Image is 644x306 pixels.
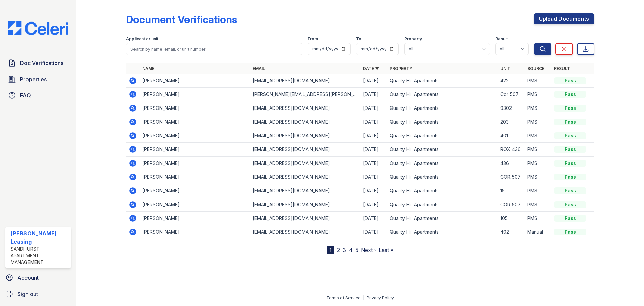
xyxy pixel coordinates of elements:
label: From [308,36,318,42]
td: 105 [498,212,525,225]
td: [PERSON_NAME] [140,184,250,198]
td: [EMAIL_ADDRESS][DOMAIN_NAME] [250,198,360,212]
td: 15 [498,184,525,198]
span: Doc Verifications [20,59,63,67]
div: Pass [554,187,586,194]
label: To [356,36,361,42]
td: [EMAIL_ADDRESS][DOMAIN_NAME] [250,212,360,225]
a: Property [390,66,412,71]
a: Next › [361,247,376,253]
td: Manual [525,225,551,239]
div: Pass [554,132,586,139]
td: 422 [498,74,525,88]
td: [EMAIL_ADDRESS][DOMAIN_NAME] [250,170,360,184]
td: [DATE] [360,225,387,239]
td: [DATE] [360,198,387,212]
a: Source [527,66,544,71]
label: Property [404,36,422,42]
td: [PERSON_NAME] [140,115,250,129]
td: [PERSON_NAME] [140,88,250,101]
div: Pass [554,174,586,180]
td: [PERSON_NAME] [140,170,250,184]
a: Date ▼ [363,66,379,71]
td: Quality Hill Apartments [387,170,497,184]
td: Quality Hill Apartments [387,129,497,143]
a: Account [3,271,74,285]
td: PMS [525,74,551,88]
a: Last » [379,247,393,253]
td: PMS [525,157,551,170]
div: Document Verifications [126,13,237,26]
div: | [363,295,364,300]
td: [EMAIL_ADDRESS][DOMAIN_NAME] [250,184,360,198]
td: Quality Hill Apartments [387,143,497,157]
td: [PERSON_NAME] [140,143,250,157]
td: [DATE] [360,74,387,88]
div: Pass [554,146,586,153]
td: [PERSON_NAME] [140,129,250,143]
div: Pass [554,201,586,208]
span: FAQ [20,91,31,99]
a: Terms of Service [326,295,361,300]
div: Pass [554,160,586,167]
td: [DATE] [360,157,387,170]
div: 1 [327,246,334,254]
td: PMS [525,129,551,143]
td: PMS [525,212,551,225]
td: PMS [525,143,551,157]
td: Quality Hill Apartments [387,212,497,225]
td: [EMAIL_ADDRESS][DOMAIN_NAME] [250,143,360,157]
div: Pass [554,77,586,84]
td: Quality Hill Apartments [387,225,497,239]
div: Pass [554,105,586,112]
a: FAQ [5,89,71,102]
a: Doc Verifications [5,56,71,70]
td: PMS [525,115,551,129]
span: Properties [20,75,47,83]
td: [DATE] [360,88,387,101]
td: 402 [498,225,525,239]
a: 3 [343,247,346,253]
td: PMS [525,184,551,198]
td: [DATE] [360,184,387,198]
label: Applicant or unit [126,36,158,42]
td: 0302 [498,101,525,115]
a: Sign out [3,287,74,301]
td: 436 [498,157,525,170]
td: [PERSON_NAME] [140,198,250,212]
td: [PERSON_NAME] [140,101,250,115]
a: Upload Documents [534,13,594,24]
td: [EMAIL_ADDRESS][DOMAIN_NAME] [250,225,360,239]
td: [EMAIL_ADDRESS][DOMAIN_NAME] [250,74,360,88]
td: [DATE] [360,129,387,143]
span: Sign out [17,290,38,298]
a: Name [142,66,154,71]
td: 203 [498,115,525,129]
td: Quality Hill Apartments [387,115,497,129]
input: Search by name, email, or unit number [126,43,302,55]
td: PMS [525,170,551,184]
td: Cor 507 [498,88,525,101]
td: [DATE] [360,212,387,225]
td: [PERSON_NAME][EMAIL_ADDRESS][PERSON_NAME][DOMAIN_NAME] [250,88,360,101]
td: Quality Hill Apartments [387,184,497,198]
td: [DATE] [360,143,387,157]
div: Pass [554,91,586,98]
td: [PERSON_NAME] [140,225,250,239]
td: Quality Hill Apartments [387,88,497,101]
td: [EMAIL_ADDRESS][DOMAIN_NAME] [250,101,360,115]
div: Pass [554,229,586,235]
td: 401 [498,129,525,143]
img: CE_Logo_Blue-a8612792a0a2168367f1c8372b55b34899dd931a85d93a1a3d3e32e68fde9ad4.png [3,21,74,35]
td: PMS [525,198,551,212]
a: Unit [500,66,511,71]
td: [DATE] [360,170,387,184]
td: [DATE] [360,101,387,115]
td: Quality Hill Apartments [387,101,497,115]
td: [EMAIL_ADDRESS][DOMAIN_NAME] [250,115,360,129]
td: [EMAIL_ADDRESS][DOMAIN_NAME] [250,129,360,143]
div: Pass [554,215,586,222]
a: Privacy Policy [367,295,394,300]
td: Quality Hill Apartments [387,157,497,170]
td: [PERSON_NAME] [140,157,250,170]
